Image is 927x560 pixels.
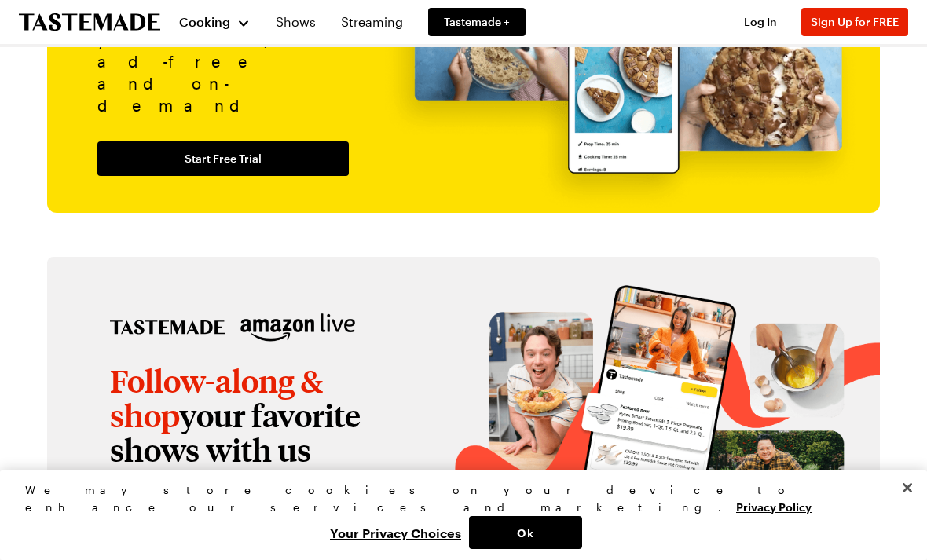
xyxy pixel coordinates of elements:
p: Everything you love, ad-free and on-demand [97,6,349,116]
p: your favorite shows with us LIVE! [110,364,374,502]
a: Start Free Trial [97,141,349,176]
button: Sign Up for FREE [801,8,908,36]
button: Your Privacy Choices [322,516,469,549]
img: amazon live [240,313,355,342]
span: Tastemade + [444,14,510,30]
span: Log In [744,15,777,28]
span: Cooking [179,14,230,29]
img: tastemade [110,313,225,342]
a: Tastemade + [428,8,526,36]
span: Follow-along & shop [110,361,323,435]
a: To Tastemade Home Page [19,13,160,31]
button: Ok [469,516,582,549]
button: Log In [729,14,792,30]
button: Close [890,470,925,505]
span: Sign Up for FREE [811,15,899,28]
button: Cooking [179,3,251,41]
span: Start Free Trial [185,151,262,167]
a: More information about your privacy, opens in a new tab [736,499,812,514]
div: We may store cookies on your device to enhance our services and marketing. [25,481,889,516]
div: Privacy [25,481,889,549]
